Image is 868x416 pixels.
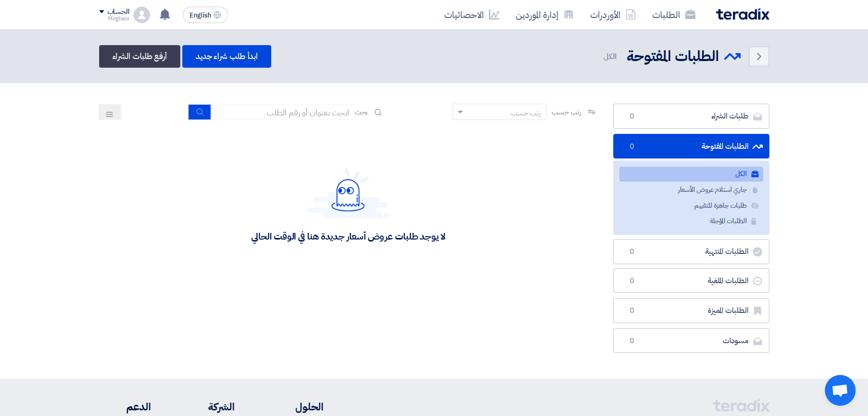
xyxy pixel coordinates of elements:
[613,268,769,293] a: الطلبات الملغية0
[183,7,228,23] button: English
[613,104,769,129] a: طلبات الشراء0
[613,134,769,159] a: الطلبات المفتوحة0
[644,3,704,27] a: الطلبات
[436,3,507,27] a: الاحصائيات
[511,108,541,118] div: رتب حسب
[134,7,150,23] img: profile_test.png
[613,328,769,353] a: مسودات0
[355,107,368,117] span: بحث
[582,3,644,27] a: الأوردرات
[619,167,763,182] a: الكل
[619,199,763,213] a: طلبات جاهزة للتقييم
[99,399,151,414] li: الدعم
[716,8,769,20] img: Teradix logo
[613,239,769,264] a: الطلبات المنتهية0
[619,183,763,197] a: جاري استلام عروض الأسعار
[603,51,618,63] span: الكل
[181,399,235,414] li: الشركة
[626,111,638,122] span: 0
[190,12,211,19] span: English
[99,45,180,68] a: أرفع طلبات الشراء
[619,214,763,229] a: الطلبات المؤجلة
[825,375,856,406] a: Open chat
[266,399,324,414] li: الحلول
[251,230,445,242] div: لا يوجد طلبات عروض أسعار جديدة هنا في الوقت الحالي
[211,105,355,120] input: ابحث بعنوان أو رقم الطلب
[99,16,129,22] div: Mirghani
[182,45,271,68] a: ابدأ طلب شراء جديد
[507,3,582,27] a: إدارة الموردين
[626,247,638,257] span: 0
[307,168,389,218] img: Hello
[627,47,719,67] h2: الطلبات المفتوحة
[552,107,581,117] span: رتب حسب
[613,298,769,323] a: الطلبات المميزة0
[626,276,638,286] span: 0
[626,336,638,346] span: 0
[626,306,638,316] span: 0
[107,8,129,16] div: الحساب
[626,142,638,152] span: 0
